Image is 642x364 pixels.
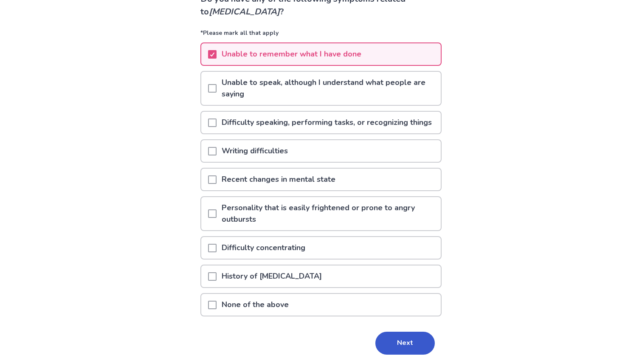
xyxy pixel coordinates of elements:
p: Personality that is easily frightened or prone to angry outbursts [217,197,441,230]
p: Unable to speak, although I understand what people are saying [217,72,441,105]
p: Recent changes in mental state [217,169,341,190]
i: [MEDICAL_DATA] [209,6,280,17]
p: *Please mark all that apply [200,28,442,42]
p: Difficulty speaking, performing tasks, or recognizing things [217,112,437,133]
p: Writing difficulties [217,140,293,162]
button: Next [375,332,435,355]
p: Difficulty concentrating [217,237,310,259]
p: History of [MEDICAL_DATA] [217,265,327,287]
p: None of the above [217,294,294,316]
p: Unable to remember what I have done [217,43,366,65]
